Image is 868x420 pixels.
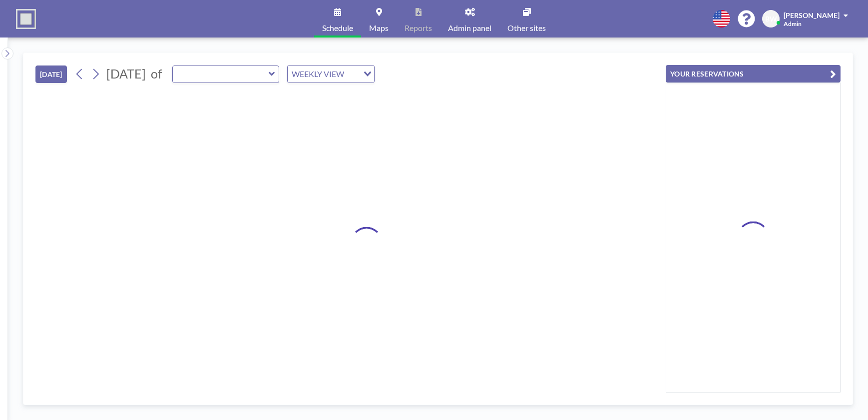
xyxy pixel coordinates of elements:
[448,24,491,32] span: Admin panel
[290,67,346,80] span: WEEKLY VIEW
[35,65,67,83] button: [DATE]
[784,20,802,27] span: Admin
[151,66,162,81] span: of
[347,67,358,80] input: Search for option
[507,24,546,32] span: Other sites
[288,65,374,82] div: Search for option
[369,24,389,32] span: Maps
[666,65,841,82] button: YOUR RESERVATIONS
[16,9,36,29] img: organization-logo
[765,14,777,23] span: BW
[322,24,353,32] span: Schedule
[405,24,432,32] span: Reports
[784,11,840,19] span: [PERSON_NAME]
[106,66,146,81] span: [DATE]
